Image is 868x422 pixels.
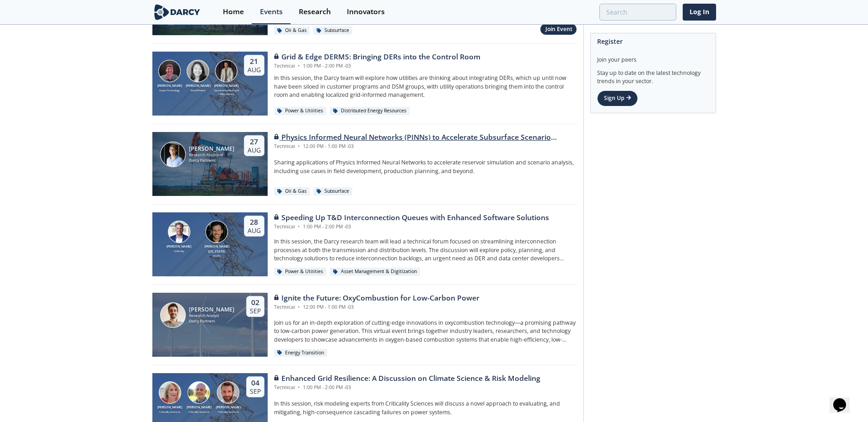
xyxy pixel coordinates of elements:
div: Criticality Sciences [156,410,185,414]
div: envelio [203,254,231,258]
div: 21 [248,57,261,66]
img: Brian Fitzsimons [168,221,190,243]
span: • [297,63,302,69]
div: Technical 1:00 PM - 2:00 PM -03 [274,223,549,231]
div: Asset Management & Digitization [330,268,421,276]
p: In this session, risk modeling experts from Criticality Sciences will discuss a novel approach to... [274,400,577,417]
div: [PERSON_NAME] [189,146,234,152]
p: Sharing applications of Physics Informed Neural Networks to accelerate reservoir simulation and s... [274,158,577,175]
a: Brian Fitzsimons [PERSON_NAME] GridUnity Luigi Montana [PERSON_NAME][US_STATE] envelio 28 Aug Spe... [152,212,577,276]
div: [PERSON_NAME] [156,84,184,89]
div: 27 [248,137,261,147]
div: Criticality Sciences [184,410,214,414]
a: Juan Mayol [PERSON_NAME] Research Associate Darcy Partners 27 Aug Physics Informed Neural Network... [152,132,577,196]
div: Grid & Edge DERMS: Bringing DERs into the Control Room [274,52,480,63]
p: Join us for an in-depth exploration of cutting-edge innovations in oxycombustion technology—a pro... [274,319,577,344]
img: Luigi Montana [205,221,228,243]
div: Oil & Gas [274,26,310,35]
div: Home [223,8,244,16]
div: Subsurface [313,187,353,195]
div: Aug [248,146,261,154]
input: Advanced Search [599,4,676,21]
div: GridUnity [165,249,193,253]
div: [PERSON_NAME] [189,306,234,313]
div: Join your peers [597,49,709,64]
img: logo-wide.svg [152,4,202,20]
img: Susan Ginsburg [159,381,181,404]
img: Ross Dakin [217,381,239,404]
div: Ignite the Future: OxyCombustion for Low-Carbon Power [274,293,480,304]
div: Sep [250,307,261,315]
img: Yevgeniy Postnov [215,60,237,82]
div: 04 [250,379,261,388]
div: [PERSON_NAME] [184,405,214,410]
div: Technical 1:00 PM - 2:00 PM -03 [274,384,540,391]
div: Research Analyst [189,313,234,319]
div: [PERSON_NAME] [214,405,243,410]
div: Technical 12:00 PM - 1:00 PM -03 [274,143,577,150]
div: Aspen Technology [156,89,184,92]
div: Innovators [347,8,385,16]
div: Criticality Sciences [214,410,243,414]
div: Sacramento Municipal Utility District. [212,89,241,96]
span: • [297,143,302,149]
img: Nicolas Lassalle [160,302,186,328]
div: Power & Utilities [274,107,327,115]
div: Aug [248,227,261,235]
div: Sep [250,387,261,396]
div: Technical 1:00 PM - 2:00 PM -03 [274,63,480,70]
div: Darcy Partners [189,318,234,324]
img: Juan Mayol [160,142,186,167]
div: Aug [248,66,261,74]
div: Oil & Gas [274,187,310,195]
span: • [297,304,302,310]
div: Darcy Partners [189,158,234,164]
img: Ben Ruddell [188,381,210,404]
div: [PERSON_NAME] [156,405,185,410]
div: Events [260,8,283,16]
span: • [297,223,302,230]
div: Distributed Energy Resources [330,107,410,115]
div: 02 [250,298,261,307]
div: Join Event [545,25,572,33]
button: Join Event [540,23,577,36]
div: Stay up to date on the latest technology trends in your sector. [597,64,709,85]
div: Subsurface [313,26,353,35]
p: In this session, the Darcy team will explore how utilities are thinking about integrating DERs, w... [274,74,577,99]
iframe: chat widget [830,385,859,413]
div: [PERSON_NAME] [165,244,193,249]
div: Virtual Peaker [184,89,212,92]
div: [PERSON_NAME][US_STATE] [203,244,231,254]
div: Power & Utilities [274,268,327,276]
p: In this session, the Darcy research team will lead a technical forum focused on streamlining inte... [274,237,577,263]
span: • [297,384,302,390]
div: Physics Informed Neural Networks (PINNs) to Accelerate Subsurface Scenario Analysis [274,132,577,143]
div: Research [299,8,331,16]
div: Technical 12:00 PM - 1:00 PM -03 [274,304,480,311]
img: Brenda Chew [187,60,209,82]
div: 28 [248,218,261,227]
div: Register [597,33,709,49]
div: [PERSON_NAME] [184,84,212,89]
a: Nicolas Lassalle [PERSON_NAME] Research Analyst Darcy Partners 02 Sep Ignite the Future: OxyCombu... [152,293,577,357]
a: Log In [683,4,716,21]
div: Research Associate [189,152,234,158]
div: Enhanced Grid Resilience: A Discussion on Climate Science & Risk Modeling [274,373,540,384]
a: Jonathan Curtis [PERSON_NAME] Aspen Technology Brenda Chew [PERSON_NAME] Virtual Peaker Yevgeniy ... [152,52,577,116]
div: Energy Transition [274,349,328,357]
div: Speeding Up T&D Interconnection Queues with Enhanced Software Solutions [274,212,549,223]
div: [PERSON_NAME] [212,84,241,89]
img: Jonathan Curtis [158,60,181,82]
a: Sign Up [597,90,638,106]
